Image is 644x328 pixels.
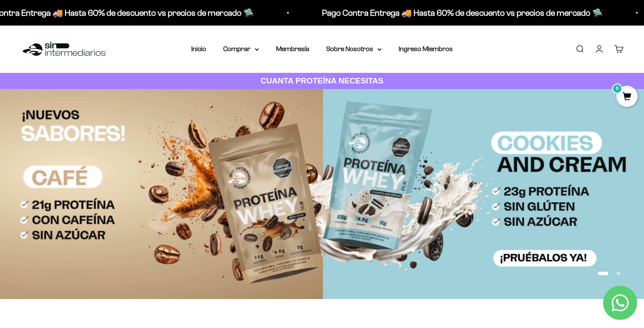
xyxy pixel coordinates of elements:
[191,45,206,52] a: Inicio
[322,6,603,20] p: Pago Contra Entrega 🚚 Hasta 60% de descuento vs precios de mercado 🛸
[261,76,384,85] strong: CUANTA PROTEÍNA NECESITAS
[612,83,622,94] mark: 0
[616,92,638,102] a: 0
[223,43,259,55] summary: Comprar
[276,45,309,52] a: Membresía
[326,43,382,55] summary: Sobre Nosotros
[399,45,453,52] a: Ingreso Miembros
